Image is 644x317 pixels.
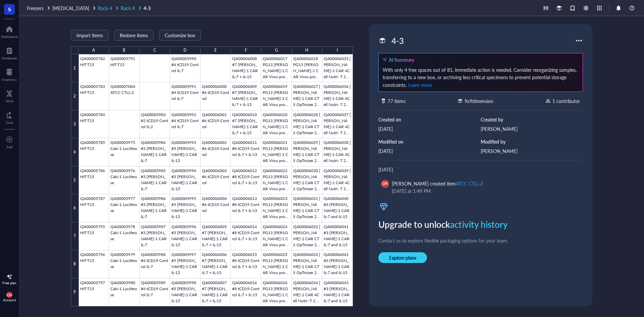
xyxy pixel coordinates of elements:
div: Contact us to explore flexible packaging options for your team. [378,237,583,244]
div: Created on [378,116,481,123]
div: 7 [71,222,79,250]
div: 2 [71,82,79,110]
span: Restore items [120,33,148,38]
a: Freezers [27,5,51,11]
button: Import items [71,30,109,41]
a: CM[PERSON_NAME] created itemATCC CTLL-2[DATE] at 1:49 PM [378,177,583,197]
div: AI Summary [389,56,414,63]
div: 9 [71,278,79,306]
div: 77 items [388,97,406,105]
div: 4 [71,138,79,166]
div: D [183,46,186,55]
div: Core [6,120,13,124]
div: [DATE] [378,166,583,173]
button: Explore plans [378,252,427,263]
span: activity history [450,218,508,230]
span: Freezers [27,5,44,11]
a: 4-3 [144,5,152,11]
div: ATCC CTLL-2 [456,180,483,187]
div: I [337,46,338,55]
div: [DATE] at 1:49 PM [392,187,575,195]
div: G [275,46,278,55]
span: Explore plans [389,255,416,261]
div: [PERSON_NAME] [481,125,583,133]
div: 5 [71,166,79,194]
div: DNA [6,99,13,103]
div: B [123,46,125,55]
a: [MEDICAL_DATA] [52,5,97,11]
span: S [8,5,11,13]
span: Rack 4 [121,5,135,11]
div: With only 4 free spaces out of 81, immediate action is needed. Consider reorganizing samples, tra... [383,66,579,89]
a: Dashboard [1,24,18,39]
div: [PERSON_NAME] created item [392,180,483,187]
a: DNA [6,88,13,103]
span: CM [382,181,388,186]
div: 3 [71,110,79,138]
div: Account [3,298,16,302]
div: Dashboard [1,35,18,39]
button: Customize box [159,30,201,41]
span: Customize box [165,33,195,38]
a: Explore plans [378,252,583,263]
div: Modified by [481,138,583,145]
div: 9 x 9 dimension [465,97,493,105]
button: Restore items [114,30,154,41]
div: C [153,46,156,55]
div: E [214,46,217,55]
div: H [305,46,308,55]
span: Import items [76,33,103,38]
div: Inventory [2,77,17,82]
a: Inventory [2,67,17,82]
div: 8 [71,250,79,278]
button: Learn more [408,81,432,89]
div: 1 contributor [552,97,580,105]
div: 1 [71,54,79,82]
span: Rack 4 [98,5,112,11]
div: Upgrade to unlock [378,217,583,231]
div: [DATE] [378,125,481,133]
div: Modified on [378,138,481,145]
a: Core [6,110,13,124]
div: A [92,46,95,55]
div: Add [6,145,13,149]
div: F [245,46,247,55]
span: Learn more [408,82,432,88]
div: [DATE] [378,147,481,155]
div: Created by [481,116,583,123]
div: Notebook [2,56,17,60]
a: Rack 4Rack 4 [98,5,142,11]
div: Free plan [2,281,16,285]
div: 4-3 [388,34,407,48]
div: 6 [71,194,79,222]
div: [PERSON_NAME] [481,147,583,155]
span: [MEDICAL_DATA] [52,5,89,11]
span: CM [7,293,12,297]
a: Notebook [2,45,17,60]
